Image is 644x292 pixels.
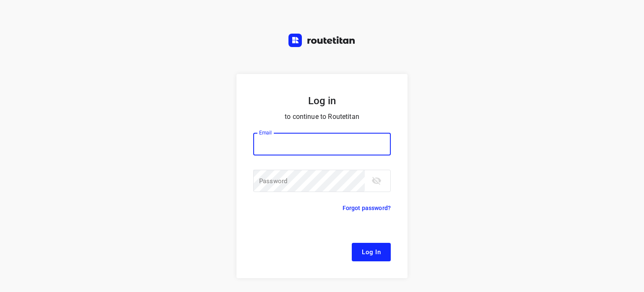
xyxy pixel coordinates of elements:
[253,94,391,108] h5: Log in
[352,243,391,261] button: Log In
[253,111,391,123] p: to continue to Routetitan
[362,247,381,258] span: Log In
[288,34,356,47] img: Routetitan
[343,203,391,213] p: Forgot password?
[368,172,385,189] button: toggle password visibility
